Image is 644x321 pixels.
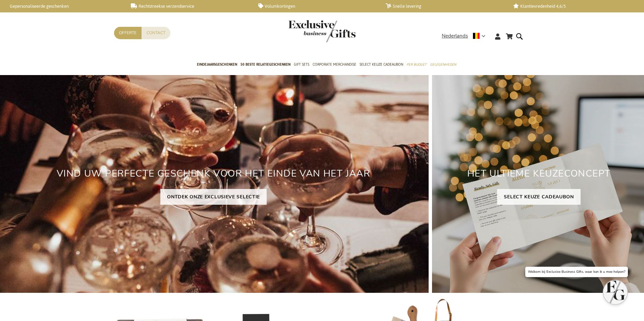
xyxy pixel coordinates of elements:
span: Gift Sets [294,61,309,68]
a: Klanttevredenheid 4,6/5 [513,3,630,9]
a: Gepersonaliseerde geschenken [3,3,120,9]
span: 50 beste relatiegeschenken [240,61,290,68]
span: Corporate Merchandise [313,61,356,68]
a: store logo [288,20,322,42]
a: SELECT KEUZE CADEAUBON [497,189,580,205]
span: Per Budget [407,61,427,68]
span: Gelegenheden [430,61,456,68]
a: Rechtstreekse verzendservice [131,3,248,9]
img: Exclusive Business gifts logo [288,20,356,42]
span: Nederlands [442,32,468,40]
a: Contact [142,27,170,39]
div: Nederlands [442,32,490,40]
a: ONTDEK ONZE EXCLUSIEVE SELECTIE [160,189,267,205]
a: Snelle levering [386,3,502,9]
a: Offerte [114,27,142,39]
a: Volumkortingen [258,3,375,9]
span: Select Keuze Cadeaubon [360,61,403,68]
span: Eindejaarsgeschenken [197,61,237,68]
